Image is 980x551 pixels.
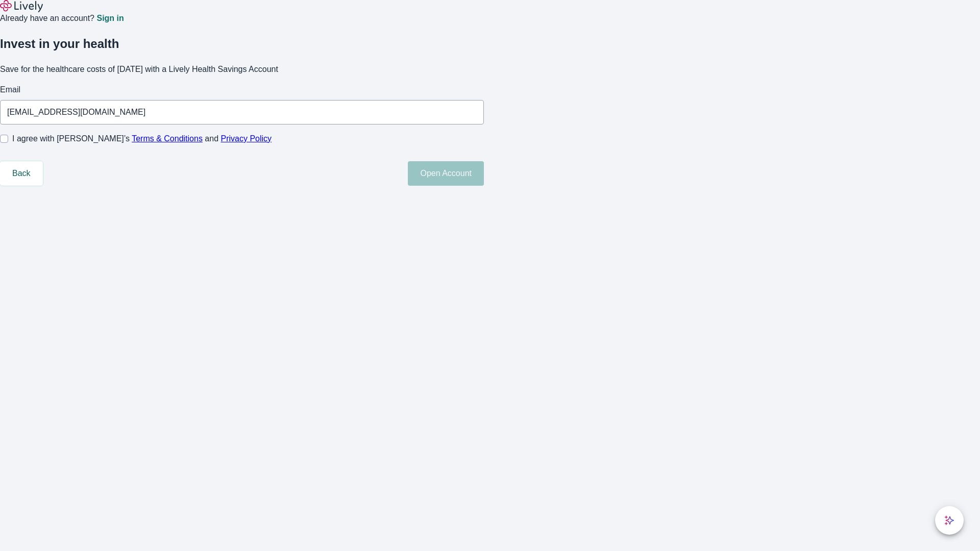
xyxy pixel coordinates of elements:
svg: Lively AI Assistant [944,515,954,525]
a: Privacy Policy [221,134,272,143]
span: I agree with [PERSON_NAME]’s and [12,133,272,145]
a: Sign in [96,14,124,22]
button: chat [935,506,964,535]
a: Terms & Conditions [132,134,203,143]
